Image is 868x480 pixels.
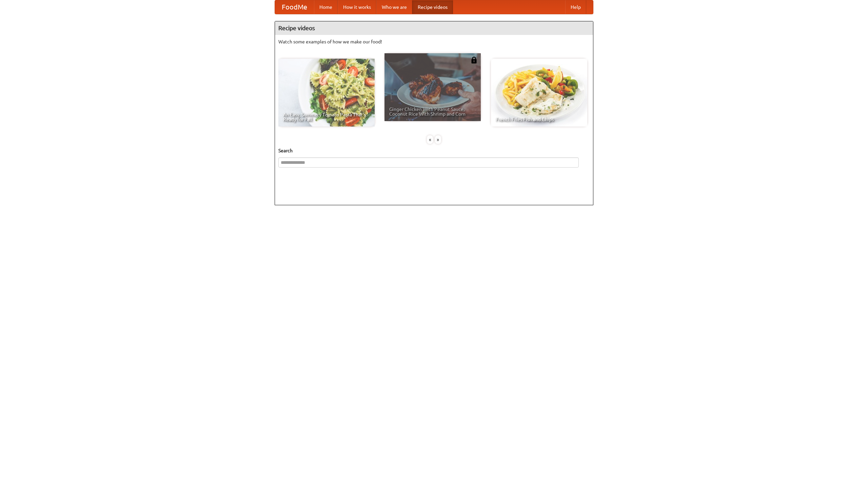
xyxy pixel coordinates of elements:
[376,0,412,14] a: Who we are
[283,112,370,122] span: An Easy, Summery Tomato Pasta That's Ready for Fall
[496,117,583,122] span: French Fries Fish and Chips
[412,0,453,14] a: Recipe videos
[471,57,477,63] img: 483408.png
[278,38,590,45] p: Watch some examples of how we make our food!
[565,0,586,14] a: Help
[314,0,338,14] a: Home
[435,135,441,144] div: »
[338,0,376,14] a: How it works
[491,59,587,127] a: French Fries Fish and Chips
[275,21,593,35] h4: Recipe videos
[427,135,433,144] div: «
[278,59,375,127] a: An Easy, Summery Tomato Pasta That's Ready for Fall
[275,0,314,14] a: FoodMe
[278,147,590,154] h5: Search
